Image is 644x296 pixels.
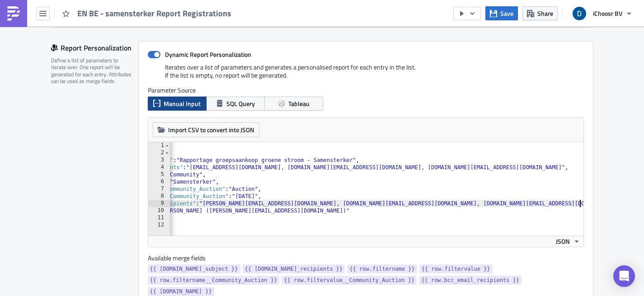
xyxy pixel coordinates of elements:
span: SQL Query [226,99,255,108]
button: Save [485,6,518,20]
span: {{ [DOMAIN_NAME]_recipients }} [245,264,343,273]
label: Parameter Source [148,86,584,94]
div: Beste In bijlage vind je een overzicht met de actuele status van de groepsaankoop groene stroom e... [4,4,432,40]
button: JSON [553,236,583,247]
button: Manual Input [148,97,207,111]
a: {{ row.filtername__Community_Auction }} [148,276,280,285]
div: 6 [148,178,170,185]
div: Open Intercom Messenger [613,265,635,287]
p: {{[DOMAIN_NAME] }} [4,68,432,75]
span: {{ row.filtervalue }} [422,264,490,273]
body: Rich Text Area. Press ALT-0 for help. [4,4,432,121]
span: JSON [556,236,570,246]
img: PushMetrics [6,6,21,21]
a: {{ [DOMAIN_NAME]_recipients }} [243,264,345,273]
span: {{ row.filtername__Community_Auction }} [150,276,277,285]
button: SQL Query [206,97,265,111]
span: {{ [DOMAIN_NAME] }} [150,287,212,296]
span: EN BE - samensterker Report Registrations [77,8,232,18]
a: {{ row.bcc_email_recipients }} [419,276,522,285]
button: Import CSV to convert into JSON [153,122,259,137]
div: 3 [148,157,170,164]
div: 12 [148,222,170,229]
span: iChoosr BV [593,9,622,18]
img: Avatar [572,6,587,21]
a: {{ [DOMAIN_NAME]_subject }} [148,264,240,273]
div: 4 [148,164,170,171]
button: Tableau [264,97,323,111]
a: {{ [DOMAIN_NAME] }} [148,287,214,296]
a: {{ row.filtername }} [347,264,417,273]
div: 5 [148,171,170,178]
strong: Dynamic Report Personalization [165,50,251,59]
span: Share [537,9,553,18]
span: Tableau [288,99,310,108]
div: Define a list of parameters to iterate over. One report will be generated for each entry. Attribu... [51,57,132,85]
div: 7 [148,185,170,193]
div: 11 [148,214,170,222]
div: 1 [148,142,170,149]
button: Share [522,6,558,20]
div: Iterates over a list of parameters and generates a personalised report for each entry in the list... [148,63,584,86]
div: 10 [148,207,170,214]
label: Available merge fields [148,254,216,262]
span: Import CSV to convert into JSON [168,125,254,134]
div: 2 [148,149,170,157]
a: {{ row.filtervalue }} [419,264,493,273]
div: 9 [148,200,170,207]
div: Groeten [4,54,432,61]
div: 8 [148,193,170,200]
div: Report Personalization [51,41,138,55]
span: {{ [DOMAIN_NAME]_subject }} [150,264,238,273]
span: {{ row.bcc_email_recipients }} [421,276,519,285]
a: {{ row.filtervalue__Community_Auction }} [282,276,417,285]
span: Manual Input [164,99,201,108]
span: {{ row.filtervalue__Community_Auction }} [284,276,414,285]
span: {{ row.filtername }} [349,264,415,273]
button: iChoosr BV [567,4,637,23]
span: Save [500,9,513,18]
